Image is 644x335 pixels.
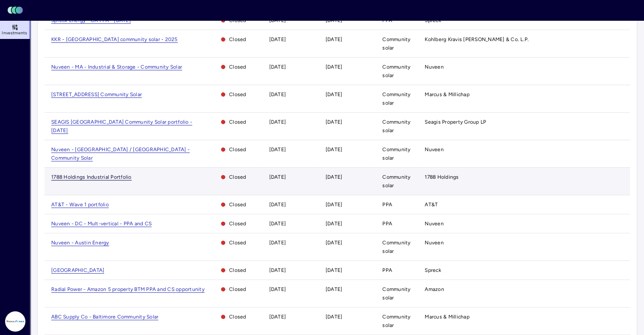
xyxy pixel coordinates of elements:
time: [DATE] [269,286,286,292]
time: [DATE] [326,147,343,152]
time: [DATE] [326,267,343,273]
td: Kohlberg Kravis [PERSON_NAME] & Co. L.P. [418,30,630,58]
td: Community solar [376,58,418,85]
time: [DATE] [269,174,286,180]
span: ABC Supply Co - Baltimore Community Solar [51,314,158,320]
time: [DATE] [269,91,286,97]
time: [DATE] [269,64,286,70]
td: Nuveen [418,233,630,261]
td: PPA [376,261,418,280]
a: Nuveen - Austin Energy [51,240,109,246]
a: Nuveen - DC - Mult-vertical - PPA and CS [51,221,152,227]
td: Community solar [376,307,418,335]
time: [DATE] [326,119,343,125]
time: [DATE] [269,267,286,273]
a: Radial Power - Amazon 5 property BTM PPA and CS opportunity [51,286,205,292]
a: Nuveen - MA - Industrial & Storage - Community Solar [51,64,182,70]
td: Spreck [418,261,630,280]
a: AT&T - Wave 1 portfolio [51,202,109,208]
span: Closed [221,200,256,209]
span: Closed [221,173,256,181]
time: [DATE] [326,174,343,180]
td: Community solar [376,85,418,113]
time: [DATE] [269,202,286,208]
td: Nuveen [418,58,630,85]
td: Community solar [376,168,418,195]
span: Closed [221,90,256,99]
a: [STREET_ADDRESS] Community Solar [51,91,142,97]
img: Radial Power [5,311,25,332]
td: Spreck [418,11,630,30]
td: Community solar [376,280,418,307]
time: [DATE] [269,119,286,125]
time: [DATE] [269,36,286,42]
td: Marcus & Millichap [418,307,630,335]
a: [GEOGRAPHIC_DATA] [51,267,104,273]
time: [DATE] [269,147,286,152]
span: Closed [221,145,256,154]
time: [DATE] [326,286,343,292]
td: Seagis Property Group LP [418,113,630,140]
span: Closed [221,238,256,247]
span: Closed [221,219,256,228]
span: AT&T - Wave 1 portfolio [51,202,109,208]
span: KKR - [GEOGRAPHIC_DATA] community solar - 2025 [51,36,178,43]
td: 1788 Holdings [418,168,630,195]
time: [DATE] [326,240,343,246]
td: Community solar [376,30,418,58]
a: KKR - [GEOGRAPHIC_DATA] community solar - 2025 [51,36,178,42]
span: Closed [221,285,256,293]
span: Spreck Energy - CA PPA - [DATE] [51,17,131,24]
time: [DATE] [269,17,286,23]
td: Nuveen [418,140,630,168]
span: Closed [221,266,256,274]
span: Closed [221,63,256,71]
time: [DATE] [326,91,343,97]
td: Nuveen [418,214,630,233]
span: Closed [221,118,256,126]
time: [DATE] [326,202,343,208]
a: SEAGIS [GEOGRAPHIC_DATA] Community Solar portfolio - [DATE] [51,119,192,133]
span: Closed [221,313,256,321]
time: [DATE] [326,36,343,42]
a: Nuveen - [GEOGRAPHIC_DATA] / [GEOGRAPHIC_DATA] - Community Solar [51,147,190,161]
span: Nuveen - DC - Mult-vertical - PPA and CS [51,221,152,227]
td: PPA [376,195,418,214]
a: 1788 Holdings Industrial Portfolio [51,174,132,180]
a: ABC Supply Co - Baltimore Community Solar [51,314,158,320]
span: Nuveen - Austin Energy [51,240,109,246]
td: PPA [376,214,418,233]
td: AT&T [418,195,630,214]
span: 1788 Holdings Industrial Portfolio [51,174,132,180]
td: Community solar [376,113,418,140]
span: [STREET_ADDRESS] Community Solar [51,91,142,98]
td: Community solar [376,140,418,168]
time: [DATE] [326,17,343,23]
td: Marcus & Millichap [418,85,630,113]
span: Closed [221,16,256,25]
span: Closed [221,35,256,44]
a: Spreck Energy - CA PPA - [DATE] [51,17,131,23]
time: [DATE] [269,240,286,246]
span: Investments [2,30,27,36]
td: PPA [376,11,418,30]
time: [DATE] [326,314,343,320]
td: Community solar [376,233,418,261]
time: [DATE] [326,221,343,227]
time: [DATE] [269,221,286,227]
time: [DATE] [269,314,286,320]
td: Amazon [418,280,630,307]
span: Nuveen - MA - Industrial & Storage - Community Solar [51,64,182,70]
time: [DATE] [326,64,343,70]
